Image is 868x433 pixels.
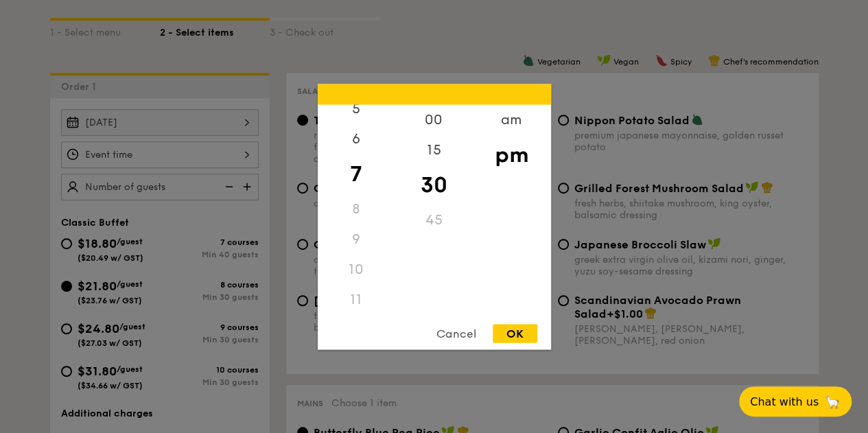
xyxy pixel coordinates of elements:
[739,386,852,417] button: Chat with us🦙
[318,284,395,314] div: 11
[473,104,550,134] div: am
[824,394,841,410] span: 🦙
[318,194,395,224] div: 8
[750,395,819,408] span: Chat with us
[423,324,490,342] div: Cancel
[318,154,395,194] div: 7
[318,124,395,154] div: 6
[395,204,473,235] div: 45
[395,104,473,134] div: 00
[473,134,550,174] div: pm
[493,324,537,342] div: OK
[395,134,473,165] div: 15
[318,93,395,124] div: 5
[395,165,473,204] div: 30
[318,224,395,254] div: 9
[318,254,395,284] div: 10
